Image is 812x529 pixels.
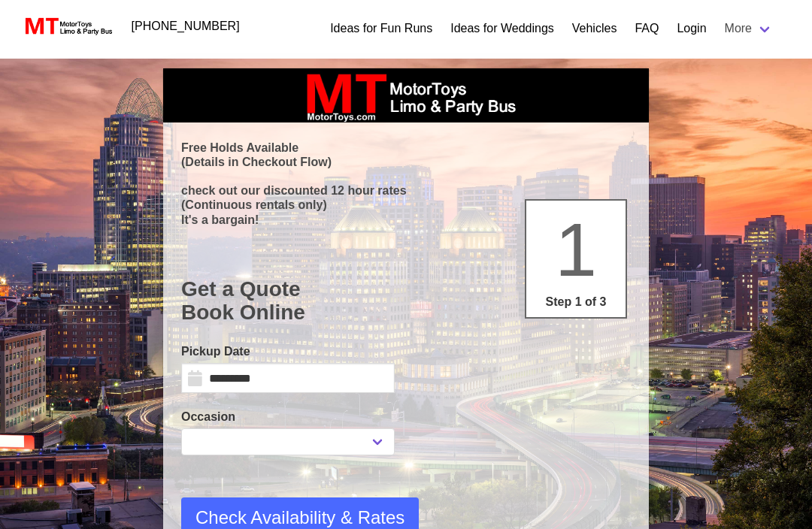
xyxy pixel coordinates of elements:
label: Occasion [181,408,395,426]
label: Pickup Date [181,343,395,361]
p: Free Holds Available [181,141,631,155]
p: (Continuous rentals only) [181,198,631,212]
img: MotorToys Logo [21,16,114,37]
h1: Get a Quote Book Online [181,277,631,325]
p: Step 1 of 3 [532,293,620,311]
a: Login [677,20,706,38]
span: 1 [555,207,597,292]
a: Vehicles [572,20,617,38]
p: check out our discounted 12 hour rates [181,183,631,198]
a: Ideas for Fun Runs [330,20,432,38]
a: Ideas for Weddings [450,20,554,38]
a: FAQ [635,20,659,38]
a: [PHONE_NUMBER] [123,11,249,41]
p: (Details in Checkout Flow) [181,155,631,169]
p: It's a bargain! [181,213,631,227]
a: More [716,14,782,44]
img: box_logo_brand.jpeg [293,68,519,122]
